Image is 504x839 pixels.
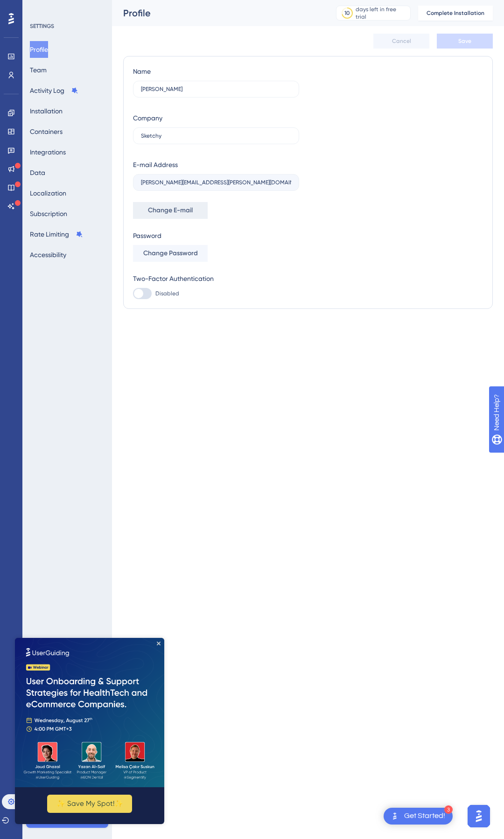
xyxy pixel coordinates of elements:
[32,157,117,175] button: ✨ Save My Spot!✨
[30,185,66,202] button: Localization
[30,144,66,161] button: Integrations
[30,123,63,140] button: Containers
[465,802,493,830] iframe: UserGuiding AI Assistant Launcher
[30,103,63,119] button: Installation
[155,290,179,297] span: Disabled
[404,811,445,821] div: Get Started!
[123,7,313,20] div: Profile
[344,9,350,17] div: 10
[427,9,484,17] span: Complete Installation
[384,808,453,825] div: Open Get Started! checklist, remaining modules: 3
[30,82,78,99] button: Activity Log
[30,246,66,263] button: Accessibility
[142,4,146,7] div: Close Preview
[133,202,208,219] button: Change E-mail
[392,37,411,45] span: Cancel
[141,86,291,92] input: Name Surname
[143,248,198,259] span: Change Password
[133,159,178,170] div: E-mail Address
[30,205,67,222] button: Subscription
[133,66,151,77] div: Name
[22,2,58,14] span: Need Help?
[148,205,193,216] span: Change E-mail
[356,6,407,21] div: days left in free trial
[373,34,429,49] button: Cancel
[141,133,291,139] input: Company Name
[389,811,400,822] img: launcher-image-alternative-text
[30,226,83,243] button: Rate Limiting
[437,34,493,49] button: Save
[444,805,453,814] div: 3
[133,112,162,124] div: Company
[30,41,48,58] button: Profile
[133,230,299,241] div: Password
[418,6,493,21] button: Complete Installation
[141,179,291,186] input: E-mail Address
[30,22,105,30] div: SETTINGS
[133,245,208,262] button: Change Password
[458,37,471,45] span: Save
[30,62,47,78] button: Team
[133,273,299,284] div: Two-Factor Authentication
[30,164,45,181] button: Data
